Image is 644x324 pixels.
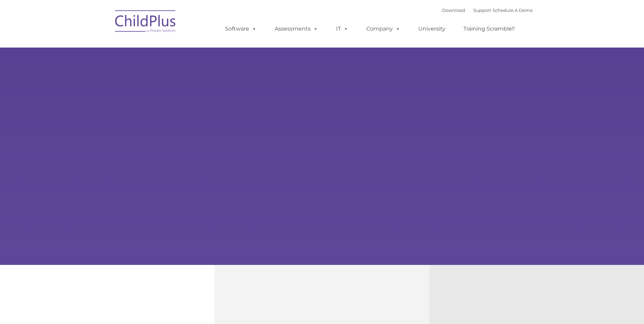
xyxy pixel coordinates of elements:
a: IT [329,22,355,36]
a: Support [473,7,491,13]
font: | [442,7,533,13]
a: University [411,22,452,36]
a: Training Scramble!! [457,22,521,36]
img: ChildPlus by Procare Solutions [112,5,180,39]
a: Download [442,7,465,13]
a: Assessments [268,22,325,36]
a: Company [360,22,407,36]
a: Software [218,22,263,36]
a: Schedule A Demo [493,7,533,13]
